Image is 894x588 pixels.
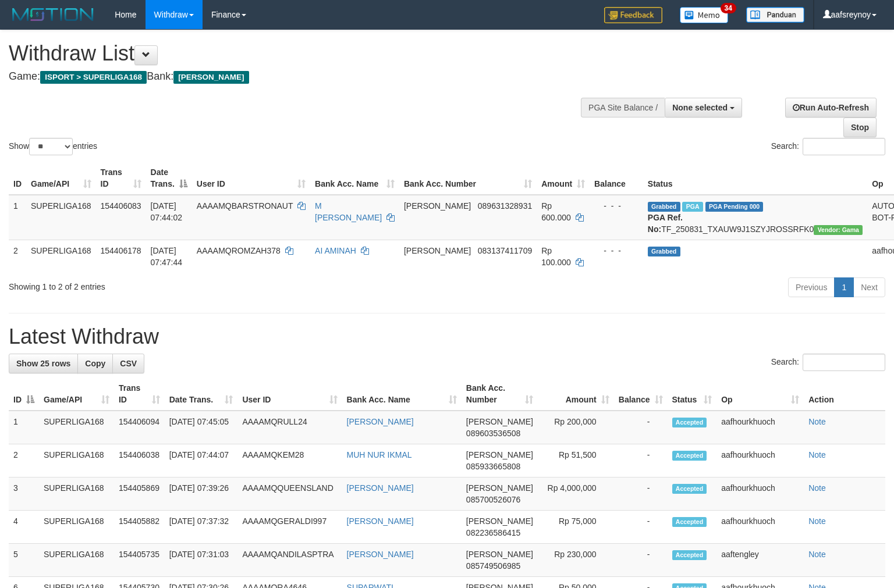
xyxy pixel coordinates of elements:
[538,544,614,577] td: Rp 230,000
[643,195,867,240] td: TF_250831_TXAUW9J1SZYJROSSRFK0
[814,225,863,235] span: Vendor URL: https://trx31.1velocity.biz
[114,411,165,444] td: 154406094
[466,417,533,426] span: [PERSON_NAME]
[9,411,39,444] td: 1
[173,71,249,84] span: [PERSON_NAME]
[614,544,668,577] td: -
[77,354,113,373] a: Copy
[9,325,885,348] h1: Latest Withdraw
[16,359,70,368] span: Show 25 rows
[803,138,885,155] input: Search:
[614,411,668,444] td: -
[716,411,804,444] td: aafhourkhuoch
[404,246,471,255] span: [PERSON_NAME]
[347,417,414,426] a: [PERSON_NAME]
[151,201,183,222] span: [DATE] 07:44:02
[165,411,238,444] td: [DATE] 07:45:05
[39,477,114,511] td: SUPERLIGA168
[466,550,533,559] span: [PERSON_NAME]
[96,162,146,195] th: Trans ID: activate to sort column ascending
[614,511,668,544] td: -
[9,544,39,577] td: 5
[26,240,96,273] td: SUPERLIGA168
[614,444,668,477] td: -
[39,544,114,577] td: SUPERLIGA168
[682,202,703,212] span: Marked by aafromsomean
[590,162,643,195] th: Balance
[9,71,584,83] h4: Game: Bank:
[803,354,885,371] input: Search:
[315,201,382,222] a: M [PERSON_NAME]
[404,201,471,211] span: [PERSON_NAME]
[114,477,165,511] td: 154405869
[771,138,885,155] label: Search:
[808,516,826,526] a: Note
[9,511,39,544] td: 4
[808,450,826,459] a: Note
[672,517,707,527] span: Accepted
[197,201,293,211] span: AAAAMQBARSTRONAUT
[643,162,867,195] th: Status
[853,277,885,297] a: Next
[315,246,356,255] a: AI AMINAH
[9,42,584,65] h1: Withdraw List
[466,483,533,493] span: [PERSON_NAME]
[672,451,707,461] span: Accepted
[165,444,238,477] td: [DATE] 07:44:07
[537,162,590,195] th: Amount: activate to sort column ascending
[648,247,680,256] span: Grabbed
[237,444,342,477] td: AAAAMQKEM28
[114,377,165,411] th: Trans ID: activate to sort column ascending
[716,544,804,577] td: aaftengley
[237,477,342,511] td: AAAAMQQUEENSLAND
[347,550,414,559] a: [PERSON_NAME]
[114,544,165,577] td: 154405735
[9,354,78,373] a: Show 25 rows
[771,354,885,371] label: Search:
[716,511,804,544] td: aafhourkhuoch
[604,7,662,23] img: Feedback.jpg
[39,511,114,544] td: SUPERLIGA168
[39,377,114,411] th: Game/API: activate to sort column ascending
[347,516,414,526] a: [PERSON_NAME]
[648,202,680,212] span: Grabbed
[466,516,533,526] span: [PERSON_NAME]
[581,98,665,117] div: PGA Site Balance /
[541,246,571,267] span: Rp 100.000
[114,511,165,544] td: 154405882
[26,162,96,195] th: Game/API: activate to sort column ascending
[788,277,835,297] a: Previous
[680,7,729,23] img: Button%20Memo.svg
[466,462,520,471] span: Copy 085933665808 to clipboard
[120,359,137,368] span: CSV
[399,162,537,195] th: Bank Acc. Number: activate to sort column ascending
[9,276,364,293] div: Showing 1 to 2 of 2 entries
[705,202,764,212] span: PGA Pending
[648,213,683,234] b: PGA Ref. No:
[39,444,114,477] td: SUPERLIGA168
[672,418,707,427] span: Accepted
[165,477,238,511] td: [DATE] 07:39:26
[237,544,342,577] td: AAAAMQANDILASPTRA
[101,201,141,211] span: 154406083
[165,377,238,411] th: Date Trans.: activate to sort column ascending
[347,450,412,459] a: MUH NUR IKMAL
[466,429,520,438] span: Copy 089603536508 to clipboard
[614,477,668,511] td: -
[9,138,97,155] label: Show entries
[9,195,26,240] td: 1
[9,477,39,511] td: 3
[672,484,707,494] span: Accepted
[716,477,804,511] td: aafhourkhuoch
[538,477,614,511] td: Rp 4,000,000
[114,444,165,477] td: 154406038
[237,377,342,411] th: User ID: activate to sort column ascending
[9,377,39,411] th: ID: activate to sort column descending
[40,71,147,84] span: ISPORT > SUPERLIGA168
[165,511,238,544] td: [DATE] 07:37:32
[668,377,717,411] th: Status: activate to sort column ascending
[9,240,26,273] td: 2
[237,511,342,544] td: AAAAMQGERALDI997
[672,103,728,112] span: None selected
[665,98,742,117] button: None selected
